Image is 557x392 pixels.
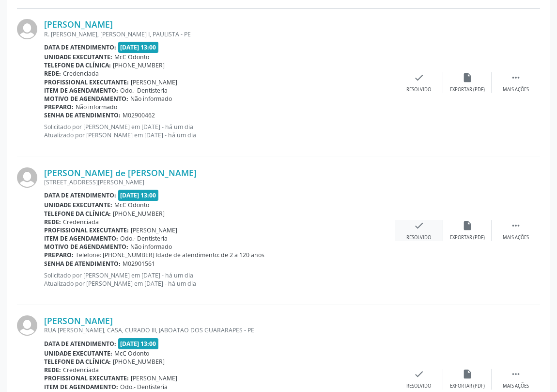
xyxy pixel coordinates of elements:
b: Unidade executante: [44,349,112,358]
b: Preparo: [44,103,74,111]
i: check [414,220,424,231]
b: Rede: [44,366,61,374]
i: check [414,72,424,83]
div: Resolvido [406,86,431,93]
span: [PERSON_NAME] [131,78,177,86]
span: Odo.- Dentisteria [120,234,168,243]
i: insert_drive_file [462,220,473,231]
b: Item de agendamento: [44,234,118,243]
div: Exportar (PDF) [450,234,485,241]
b: Rede: [44,69,61,78]
a: [PERSON_NAME] [44,19,113,30]
span: [DATE] 13:00 [118,338,159,349]
div: Mais ações [503,234,529,241]
span: [DATE] 13:00 [118,190,159,201]
span: Não informado [76,103,117,111]
b: Telefone da clínica: [44,210,111,218]
span: Credenciada [63,69,99,78]
div: Mais ações [503,383,529,390]
p: Solicitado por [PERSON_NAME] em [DATE] - há um dia Atualizado por [PERSON_NAME] em [DATE] - há um... [44,123,395,139]
div: RUA [PERSON_NAME], CASA, CURADO III, JABOATAO DOS GUARARAPES - PE [44,326,395,334]
span: M02900462 [123,111,155,119]
a: [PERSON_NAME] de [PERSON_NAME] [44,167,197,178]
div: [STREET_ADDRESS][PERSON_NAME] [44,178,395,186]
p: Solicitado por [PERSON_NAME] em [DATE] - há um dia Atualizado por [PERSON_NAME] em [DATE] - há um... [44,271,395,288]
span: [PHONE_NUMBER] [113,210,165,218]
span: Telefone: [PHONE_NUMBER] Idade de atendimento: de 2 a 120 anos [76,251,264,259]
div: Exportar (PDF) [450,86,485,93]
img: img [17,19,37,39]
span: Odo.- Dentisteria [120,383,168,391]
b: Item de agendamento: [44,86,118,95]
a: [PERSON_NAME] [44,315,113,326]
div: R. [PERSON_NAME], [PERSON_NAME] I, PAULISTA - PE [44,30,395,38]
i: insert_drive_file [462,72,473,83]
i: insert_drive_file [462,369,473,379]
b: Data de atendimento: [44,191,116,199]
b: Unidade executante: [44,201,112,209]
b: Telefone da clínica: [44,61,111,69]
b: Senha de atendimento: [44,111,121,119]
span: Não informado [130,95,172,103]
b: Preparo: [44,251,74,259]
span: [PHONE_NUMBER] [113,358,165,366]
b: Motivo de agendamento: [44,243,128,251]
span: [PERSON_NAME] [131,226,177,234]
span: Não informado [130,243,172,251]
b: Profissional executante: [44,374,129,382]
img: img [17,315,37,336]
span: McC Odonto [114,53,149,61]
div: Mais ações [503,86,529,93]
img: img [17,167,37,188]
span: M02901561 [123,260,155,268]
span: [PHONE_NUMBER] [113,61,165,69]
b: Motivo de agendamento: [44,95,128,103]
i:  [511,369,521,379]
div: Exportar (PDF) [450,383,485,390]
span: [DATE] 13:00 [118,42,159,53]
span: Credenciada [63,366,99,374]
b: Telefone da clínica: [44,358,111,366]
div: Resolvido [406,383,431,390]
span: McC Odonto [114,201,149,209]
span: Credenciada [63,218,99,226]
i: check [414,369,424,379]
i:  [511,220,521,231]
b: Rede: [44,218,61,226]
b: Senha de atendimento: [44,260,121,268]
b: Profissional executante: [44,226,129,234]
b: Data de atendimento: [44,43,116,51]
b: Data de atendimento: [44,340,116,348]
i:  [511,72,521,83]
span: McC Odonto [114,349,149,358]
span: Odo.- Dentisteria [120,86,168,95]
b: Profissional executante: [44,78,129,86]
b: Item de agendamento: [44,383,118,391]
b: Unidade executante: [44,53,112,61]
div: Resolvido [406,234,431,241]
span: [PERSON_NAME] [131,374,177,382]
